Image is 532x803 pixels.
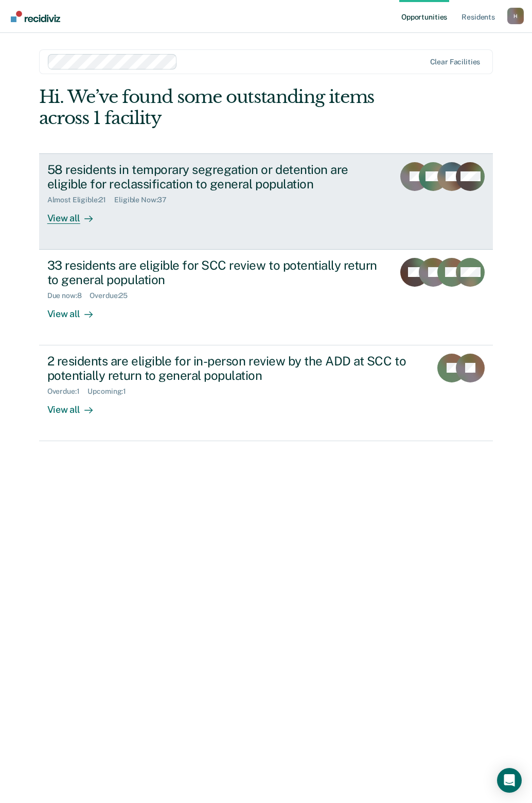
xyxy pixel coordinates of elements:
div: Overdue : 1 [47,387,88,396]
a: 2 residents are eligible for in-person review by the ADD at SCC to potentially return to general ... [39,345,493,441]
div: View all [47,204,105,224]
div: 58 residents in temporary segregation or detention are eligible for reclassification to general p... [47,162,386,192]
div: H [507,8,524,24]
div: View all [47,396,105,416]
img: Recidiviz [11,11,60,22]
div: Upcoming : 1 [87,387,134,396]
div: View all [47,300,105,320]
div: Overdue : 25 [90,291,136,300]
div: Open Intercom Messenger [497,768,522,793]
a: 58 residents in temporary segregation or detention are eligible for reclassification to general p... [39,153,493,250]
div: 33 residents are eligible for SCC review to potentially return to general population [47,258,386,288]
div: Due now : 8 [47,291,90,300]
a: 33 residents are eligible for SCC review to potentially return to general populationDue now:8Over... [39,250,493,345]
div: Clear facilities [430,58,481,66]
div: 2 residents are eligible for in-person review by the ADD at SCC to potentially return to general ... [47,354,409,383]
div: Almost Eligible : 21 [47,196,115,204]
button: Profile dropdown button [507,8,524,24]
div: Eligible Now : 37 [114,196,175,204]
div: Hi. We’ve found some outstanding items across 1 facility [39,86,402,129]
